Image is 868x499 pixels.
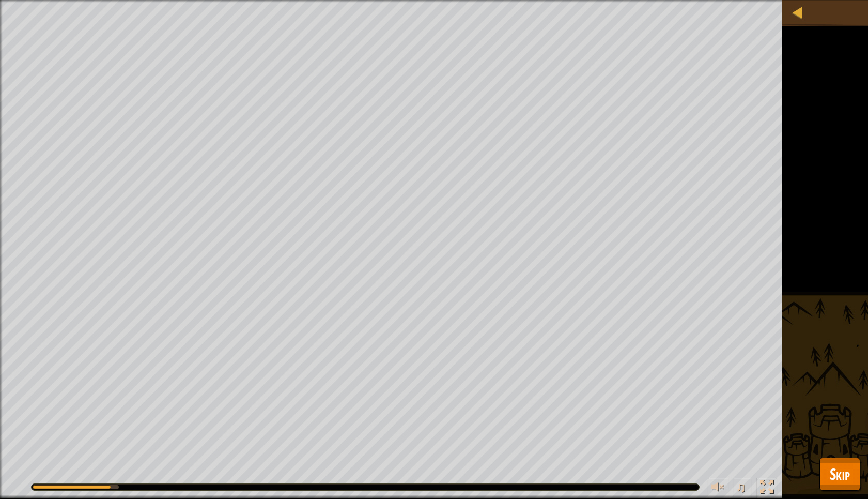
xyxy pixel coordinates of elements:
[819,458,860,491] button: Skip
[736,479,746,495] span: ♫
[734,478,751,499] button: ♫
[830,463,850,485] span: Skip
[756,478,777,499] button: Toggle fullscreen
[708,478,729,499] button: Adjust volume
